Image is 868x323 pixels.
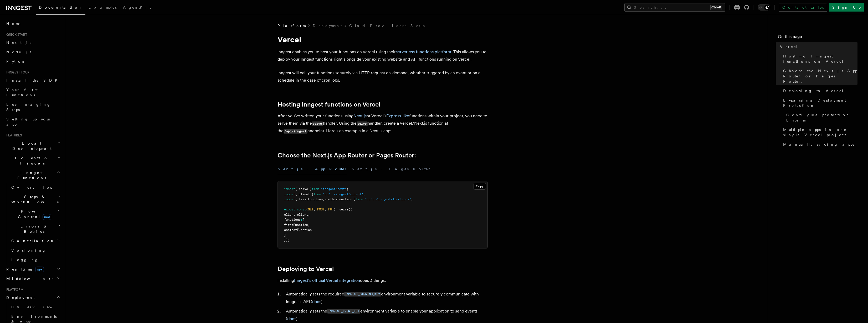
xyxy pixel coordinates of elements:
[336,208,337,211] span: =
[783,54,857,64] span: Hosting Inngest functions on Vercel
[36,2,85,15] a: Documentation
[284,208,295,211] span: export
[294,278,360,283] a: Inngest's official Vercel integration
[780,44,798,49] span: Vercel
[278,152,416,159] a: Choose the Next.js App Router or Pages Router:
[313,23,342,28] a: Deployment
[4,276,54,281] span: Middleware
[284,187,295,191] span: import
[278,48,488,63] p: Inngest enables you to host your functions on Vercel using their . This allows you to deploy your...
[758,4,770,10] button: Toggle dark mode
[352,163,431,175] button: Next.js - Pages Router
[284,218,301,221] span: functions
[323,197,325,201] span: ,
[4,47,62,57] a: Node.js
[302,218,304,221] span: [
[297,213,308,216] span: client
[781,140,857,149] a: Manually syncing apps
[301,218,302,221] span: :
[357,121,368,126] code: serve
[278,163,347,175] button: Next.js - App Router
[6,117,52,126] span: Setting up your app
[308,208,314,211] span: GET
[4,70,29,75] span: Inngest tour
[786,112,857,123] span: Configure protection bypass
[4,76,62,85] a: Install the SDK
[474,183,486,190] button: Copy
[4,33,27,37] span: Quick start
[4,288,24,292] span: Platform
[295,187,312,191] span: { serve }
[4,155,57,166] span: Events & Triggers
[287,316,296,321] a: docs
[321,187,347,191] span: "inngest/next"
[4,114,62,129] a: Setting up your app
[9,224,57,234] span: Errors & Retries
[6,21,21,26] span: Home
[312,121,323,126] code: serve
[779,3,827,12] a: Contact sales
[284,223,308,227] span: firstFunction
[4,141,57,151] span: Local Development
[284,290,488,305] li: Automatically sets the required environment variable to securely communicate with Inngest's API ( ).
[353,113,367,118] a: Next.js
[6,88,38,97] span: Your first Functions
[4,133,22,137] span: Features
[778,34,857,42] h4: On this page
[6,102,51,112] span: Leveraging Steps
[9,192,62,207] button: Steps & Workflows
[325,197,356,201] span: anotherFunction }
[4,183,62,264] div: Inngest Functions
[4,170,57,181] span: Inngest Functions
[308,223,310,227] span: ,
[327,309,360,314] code: INNGEST_EVENT_KEY
[297,208,306,211] span: const
[89,5,117,9] span: Examples
[9,246,62,255] a: Versioning
[314,208,315,211] span: ,
[9,236,62,246] button: Cancellation
[411,197,413,201] span: ;
[4,293,62,302] button: Deployment
[284,213,295,216] span: client
[284,129,307,134] code: /api/inngest
[6,59,25,63] span: Python
[284,192,295,196] span: import
[9,255,62,264] a: Logging
[11,185,65,189] span: Overview
[278,112,488,135] p: After you've written your functions using or Vercel's functions within your project, you need to ...
[312,299,321,304] a: docs
[317,208,325,211] span: POST
[85,2,120,14] a: Examples
[295,197,323,201] span: { firstFunction
[339,208,348,211] span: serve
[4,274,62,283] button: Middleware
[278,35,488,44] h1: Vercel
[4,264,62,274] button: Realtimenew
[783,98,857,108] span: Bypassing Deployment Protection
[6,50,31,54] span: Node.js
[783,88,844,93] span: Deploying to Vercel
[4,38,62,47] a: Next.js
[278,23,305,28] span: Platform
[9,238,55,243] span: Cancellation
[624,3,725,12] button: Search...Ctrl+K
[781,66,857,86] a: Choose the Next.js App Router or Pages Router:
[312,187,319,191] span: from
[9,209,58,219] span: Flow Control
[778,42,857,51] a: Vercel
[284,238,290,242] span: });
[396,49,451,54] a: serverless functions platform
[347,187,348,191] span: ;
[6,78,61,82] span: Install the SDK
[323,192,363,196] span: "../../inngest/client"
[4,139,62,153] button: Local Development
[784,110,857,125] a: Configure protection bypass
[344,292,381,296] a: INNGEST_SIGNING_KEY
[278,265,334,273] a: Deploying to Vercel
[4,295,35,300] span: Deployment
[284,308,488,322] li: Automatically sets the environment variable to enable your application to send events ( ).
[4,153,62,168] button: Events & Triggers
[295,213,297,216] span: :
[781,125,857,140] a: Multiple apps in one single Vercel project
